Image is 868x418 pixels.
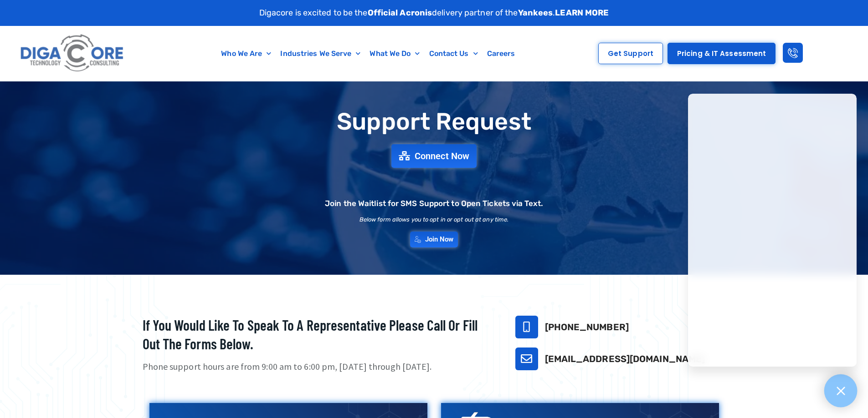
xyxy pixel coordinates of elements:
strong: Yankees [518,8,553,18]
p: Digacore is excited to be the delivery partner of the . [259,7,609,19]
h2: If you would like to speak to a representative please call or fill out the forms below. [143,316,493,353]
a: Contact Us [425,43,483,64]
iframe: Chatgenie Messenger [688,94,857,367]
a: Join Now [410,232,458,247]
a: What We Do [365,43,424,64]
span: Join Now [425,236,454,243]
h2: Join the Waitlist for SMS Support to Open Tickets via Text. [325,200,543,207]
a: Connect Now [391,144,477,168]
span: Get Support [608,50,653,57]
a: LEARN MORE [555,8,609,18]
span: Connect Now [415,151,469,161]
a: Get Support [598,43,663,64]
a: support@digacore.com [515,347,538,370]
span: Pricing & IT Assessment [677,50,766,57]
a: [EMAIL_ADDRESS][DOMAIN_NAME] [545,353,705,364]
img: Digacore logo 1 [18,30,127,76]
strong: Official Acronis [368,8,432,18]
a: Industries We Serve [276,43,365,64]
p: Phone support hours are from 9:00 am to 6:00 pm, [DATE] through [DATE]. [143,360,493,373]
a: Pricing & IT Assessment [668,43,776,64]
a: Who We Are [216,43,276,64]
a: 732-646-5725 [515,316,538,338]
a: [PHONE_NUMBER] [545,322,629,332]
a: Careers [483,43,520,64]
nav: Menu [171,43,566,64]
h2: Below form allows you to opt in or opt out at any time. [360,217,509,222]
h1: Support Request [120,109,749,135]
